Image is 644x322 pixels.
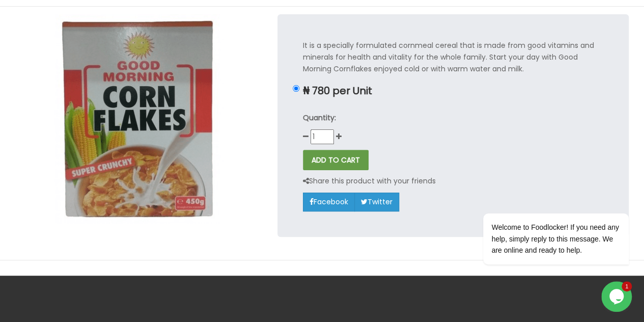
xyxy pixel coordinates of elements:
[293,85,299,92] input: ₦ 780 per Unit
[303,193,355,211] a: Facebook
[15,14,260,224] img: Good Morning Corn flakes 450g
[303,113,336,123] strong: Quantity:
[303,175,436,187] p: Share this product with your friends
[541,13,553,26] span: 0
[198,21,488,40] input: Search our variety of products
[303,150,369,170] button: ADD TO CART
[601,281,634,312] iframe: chat widget
[451,156,634,276] iframe: chat widget
[303,85,603,97] p: ₦ 780 per Unit
[354,193,399,211] a: Twitter
[136,21,199,40] button: All Products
